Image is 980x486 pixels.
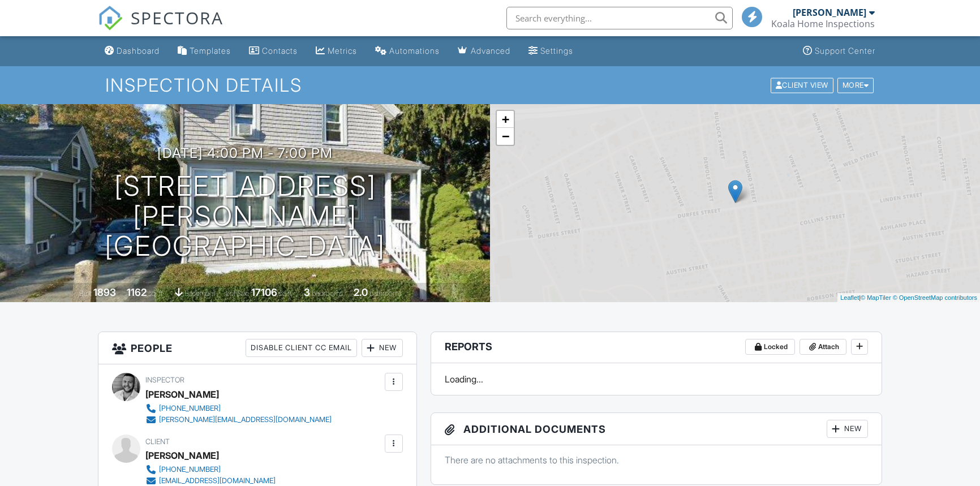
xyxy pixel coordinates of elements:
input: Search everything... [506,7,733,29]
a: Dashboard [100,41,164,62]
a: Metrics [311,41,362,62]
img: The Best Home Inspection Software - Spectora [98,6,123,31]
div: 1162 [127,286,147,298]
a: Contacts [244,41,302,62]
div: 3 [304,286,310,298]
h1: [STREET_ADDRESS][PERSON_NAME] [GEOGRAPHIC_DATA] [18,171,472,261]
span: SPECTORA [131,6,223,29]
div: [PHONE_NUMBER] [159,465,221,474]
a: Leaflet [840,294,859,301]
span: sq.ft. [279,289,293,298]
div: [PERSON_NAME][EMAIL_ADDRESS][DOMAIN_NAME] [159,415,332,424]
span: Inspector [145,376,184,384]
div: More [837,78,874,93]
a: Automations (Basic) [371,41,444,62]
div: [PERSON_NAME] [145,447,219,464]
a: Client View [770,80,836,89]
a: Advanced [453,41,515,62]
div: Dashboard [117,46,160,55]
span: bathrooms [369,289,402,298]
div: Automations [389,46,440,55]
div: [PHONE_NUMBER] [159,404,221,413]
div: | [837,293,980,303]
a: Templates [173,41,235,62]
div: Support Center [815,46,875,55]
div: Templates [190,46,231,55]
a: [PHONE_NUMBER] [145,403,332,414]
div: Advanced [471,46,510,55]
h3: People [98,332,416,364]
a: SPECTORA [98,15,223,39]
h1: Inspection Details [105,75,875,95]
a: Zoom in [497,111,514,128]
a: [PERSON_NAME][EMAIL_ADDRESS][DOMAIN_NAME] [145,414,332,425]
div: [PERSON_NAME] [793,7,866,18]
span: sq. ft. [148,289,164,298]
div: [EMAIL_ADDRESS][DOMAIN_NAME] [159,476,276,485]
span: Lot Size [226,289,250,298]
div: Contacts [262,46,298,55]
a: Zoom out [497,128,514,145]
span: bedrooms [312,289,343,298]
div: New [827,420,868,438]
div: 1893 [93,286,116,298]
span: basement [184,289,215,298]
a: © OpenStreetMap contributors [893,294,977,301]
a: Support Center [798,41,880,62]
p: There are no attachments to this inspection. [445,454,868,466]
h3: [DATE] 4:00 pm - 7:00 pm [157,145,333,161]
div: Settings [540,46,573,55]
a: Settings [524,41,578,62]
div: Disable Client CC Email [246,339,357,357]
div: Koala Home Inspections [771,18,875,29]
span: Built [79,289,92,298]
div: Metrics [328,46,357,55]
h3: Additional Documents [431,413,882,445]
a: [PHONE_NUMBER] [145,464,276,475]
div: [PERSON_NAME] [145,386,219,403]
span: Client [145,437,170,446]
div: Client View [771,78,833,93]
a: © MapTiler [861,294,891,301]
div: 2.0 [354,286,368,298]
div: 17106 [251,286,277,298]
div: New [362,339,403,357]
